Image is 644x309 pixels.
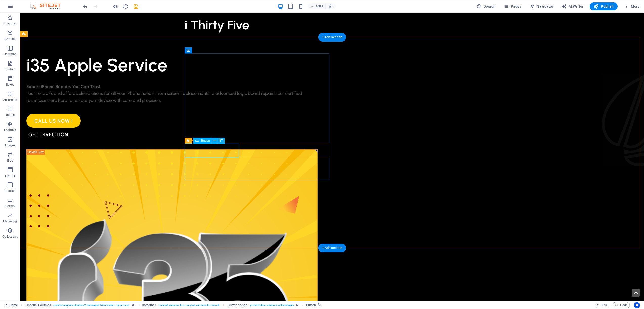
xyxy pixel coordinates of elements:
[29,3,67,9] img: Editor Logo
[6,113,15,117] p: Tables
[529,4,553,9] span: Navigator
[142,302,156,308] span: Click to select. Double-click to edit
[5,143,15,147] p: Images
[4,128,16,132] p: Features
[5,174,15,178] p: Header
[624,4,640,9] span: More
[123,4,129,9] i: Reload page
[306,302,316,308] span: Click to select. Double-click to edit
[3,219,17,223] p: Marketing
[113,3,119,9] button: Click here to leave preview mode and continue editing
[201,139,210,142] span: Button
[475,2,498,10] button: Design
[622,2,642,10] button: More
[6,159,14,163] p: Slider
[82,3,88,9] button: undo
[615,302,628,308] span: Code
[613,302,630,308] button: Code
[133,4,139,9] i: Save (Ctrl+S)
[132,304,134,306] i: This element is a customizable preset
[123,3,129,9] button: reload
[477,4,496,9] span: Design
[503,4,521,9] span: Pages
[158,302,220,308] span: . unequal-columns-box .unequal-columns-box-shrink
[318,244,346,252] div: + Add section
[595,302,609,308] h6: Session time
[3,98,17,102] p: Accordion
[133,3,139,9] button: save
[604,303,605,307] span: :
[601,302,608,308] span: 00 00
[249,302,294,308] span: . preset-button-columns-v2-landscaper
[26,302,51,308] span: Click to select. Double-click to edit
[562,4,584,9] span: AI Writer
[82,4,88,9] i: Undo: Change text (Ctrl+Z)
[5,67,16,71] p: Content
[2,235,18,239] p: Collections
[26,302,321,308] nav: breadcrumb
[4,302,18,308] a: Click to cancel selection. Double-click to open Pages
[634,302,640,308] button: Usercentrics
[6,83,14,87] p: Boxes
[4,52,16,56] p: Columns
[6,189,15,193] p: Footer
[475,2,498,10] div: Design (Ctrl+Alt+Y)
[228,302,247,308] span: Click to select. Double-click to edit
[590,2,618,10] button: Publish
[4,22,16,26] p: Favorites
[318,304,321,306] i: This element is linked
[4,37,17,41] p: Elements
[296,304,298,306] i: This element is a customizable preset
[318,33,346,42] div: + Add section
[501,2,523,10] button: Pages
[328,4,333,9] i: On resize automatically adjust zoom level to fit chosen device.
[53,302,130,308] span: . preset-unequal-columns-v2-landscaper-hero-section .bg-primary
[594,4,614,9] span: Publish
[6,204,15,208] p: Forms
[308,3,326,9] button: 100%
[315,3,323,9] h6: 100%
[560,2,586,10] button: AI Writer
[527,2,556,10] button: Navigator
